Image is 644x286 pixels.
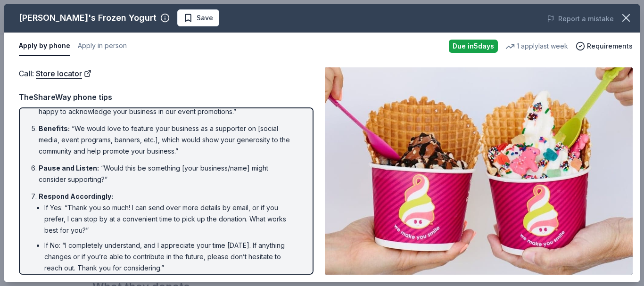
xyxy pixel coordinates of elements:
a: Store locator [36,67,91,80]
button: Save [177,9,219,26]
li: “Would this be something [your business/name] might consider supporting?” [39,163,299,185]
span: Respond Accordingly : [39,192,113,200]
div: TheShareWay phone tips [19,91,314,103]
li: If No: “I completely understand, and I appreciate your time [DATE]. If anything changes or if you... [44,240,299,274]
div: Due in 5 days [449,40,498,53]
span: Benefits : [39,124,70,132]
div: Call : [19,67,314,80]
img: Image for Menchie's Frozen Yogurt [325,67,633,275]
div: [PERSON_NAME]'s Frozen Yogurt [19,10,157,25]
li: If Yes: “Thank you so much! I can send over more details by email, or if you prefer, I can stop b... [44,202,299,236]
button: Report a mistake [547,13,614,25]
li: “We would love to feature your business as a supporter on [social media, event programs, banners,... [39,123,299,157]
button: Requirements [576,41,633,52]
button: Apply by phone [19,36,70,56]
div: 1 apply last week [505,41,568,52]
button: Apply in person [78,36,127,56]
span: Save [197,12,213,24]
span: Pause and Listen : [39,164,99,172]
span: Requirements [587,41,633,52]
